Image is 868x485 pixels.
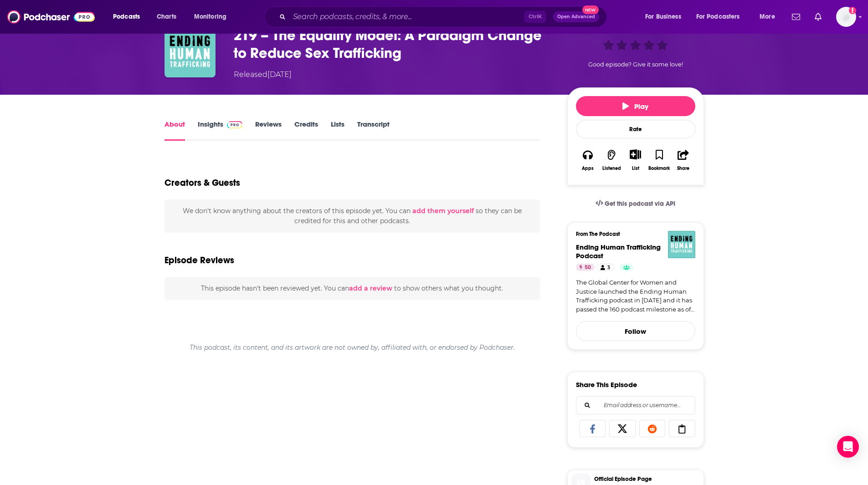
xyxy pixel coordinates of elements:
[576,96,695,116] button: Play
[294,120,318,141] a: Credits
[588,193,683,215] a: Get this podcast via API
[753,10,786,24] button: open menu
[849,7,856,14] svg: Add a profile image
[594,475,700,483] span: Official Episode Page
[605,200,675,208] span: Get this podcast via API
[580,420,606,437] a: Share on Facebook
[623,143,647,177] div: Show More ButtonList
[349,283,392,293] button: add a review
[584,397,688,414] input: Email address or username...
[669,420,695,437] a: Copy Link
[357,120,390,141] a: Transcript
[234,69,292,80] div: Released [DATE]
[524,11,546,23] span: Ctrl K
[157,10,176,23] span: Charts
[576,396,695,414] div: Search followers
[607,263,610,272] span: 3
[588,61,683,68] span: Good episode? Give it some love!
[227,121,243,128] img: Podchaser Pro
[107,10,152,24] button: open menu
[696,10,740,23] span: For Podcasters
[331,120,344,141] a: Lists
[576,380,637,389] h3: Share This Episode
[600,143,623,177] button: Listened
[760,10,775,23] span: More
[836,7,856,27] button: Show profile menu
[585,263,591,272] span: 50
[626,149,645,159] button: Show More Button
[576,143,600,177] button: Apps
[198,120,243,141] a: InsightsPodchaser Pro
[557,15,595,19] span: Open Advanced
[576,243,661,260] a: Ending Human Trafficking Podcast
[255,120,282,141] a: Reviews
[183,207,522,225] span: We don't know anything about the creators of this episode yet . You can so they can be credited f...
[836,7,856,27] img: User Profile
[609,420,636,437] a: Share on X/Twitter
[188,10,238,24] button: open menu
[645,10,681,23] span: For Business
[602,166,621,171] div: Listened
[671,143,695,177] button: Share
[690,10,753,24] button: open menu
[194,10,226,23] span: Monitoring
[639,10,693,24] button: open menu
[164,336,540,359] div: This podcast, its content, and its artwork are not owned by, affiliated with, or endorsed by Podc...
[576,120,695,138] div: Rate
[836,7,856,27] span: Logged in as AtriaBooks
[113,10,140,23] span: Podcasts
[677,166,689,171] div: Share
[582,5,599,14] span: New
[164,255,234,266] h3: Episode Reviews
[412,207,474,214] button: add them yourself
[164,26,216,77] img: 219 – The Equality Model: A Paradigm Change to Reduce Sex Trafficking
[668,231,695,258] img: Ending Human Trafficking Podcast
[553,11,599,22] button: Open AdvancedNew
[289,10,524,24] input: Search podcasts, credits, & more...
[576,321,695,341] button: Follow
[576,231,688,237] h3: From The Podcast
[164,177,240,189] h2: Creators & Guests
[164,120,185,141] a: About
[151,10,182,24] a: Charts
[811,9,825,25] a: Show notifications dropdown
[647,143,671,177] button: Bookmark
[576,264,595,271] a: 50
[632,165,639,171] div: List
[596,264,614,271] a: 3
[582,166,594,171] div: Apps
[788,9,804,25] a: Show notifications dropdown
[201,284,503,292] span: This episode hasn't been reviewed yet. You can to show others what you thought.
[648,166,670,171] div: Bookmark
[273,6,616,27] div: Search podcasts, credits, & more...
[837,436,859,458] div: Open Intercom Messenger
[576,278,695,314] a: The Global Center for Women and Justice launched the Ending Human Trafficking podcast in [DATE] a...
[7,8,95,26] img: Podchaser - Follow, Share and Rate Podcasts
[639,420,666,437] a: Share on Reddit
[622,102,648,111] span: Play
[234,26,553,62] h1: 219 – The Equality Model: A Paradigm Change to Reduce Sex Trafficking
